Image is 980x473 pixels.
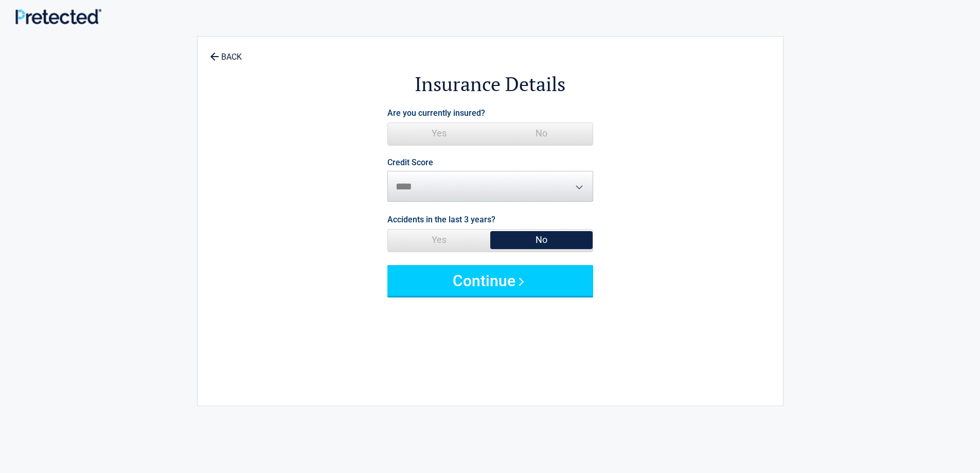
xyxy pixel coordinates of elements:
h2: Insurance Details [254,71,726,97]
label: Credit Score [387,159,433,167]
label: Are you currently insured? [387,106,485,120]
span: Yes [388,230,490,250]
button: Continue [387,265,593,296]
span: No [490,123,593,144]
a: BACK [208,43,244,61]
img: Main Logo [15,9,101,24]
label: Accidents in the last 3 years? [387,213,495,226]
span: Yes [388,123,490,144]
span: No [490,230,593,250]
